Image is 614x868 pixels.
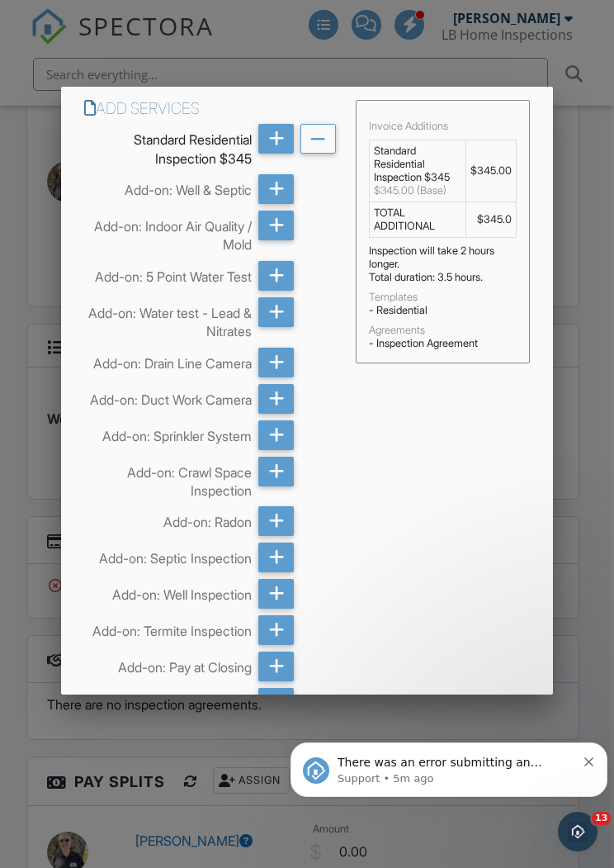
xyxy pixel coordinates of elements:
[374,184,461,197] div: $345.00 (Base)
[84,297,252,341] div: Add-on: Water test - Lead & Nitrates
[84,457,252,500] div: Add-on: Crawl Space Inspection
[369,271,517,284] div: Total duration: 3.5 hours.
[84,174,252,199] div: Add-on: Well & Septic
[84,211,252,254] div: Add-on: Indoor Air Quality / Mold
[369,337,517,350] div: - Inspection Agreement
[369,140,465,202] td: Standard Residential Inspection $345
[84,420,252,445] div: Add-on: Sprinkler System
[284,708,614,823] iframe: Intercom notifications message
[84,124,252,168] div: Standard Residential Inspection $345
[84,100,336,117] h6: Add Services
[84,543,252,567] div: Add-on: Septic Inspection
[84,384,252,409] div: Add-on: Duct Work Camera
[84,688,252,732] div: Add-on: EMF (Electromagnetic Field)
[369,304,517,317] div: - Residential
[84,579,252,604] div: Add-on: Well Inspection
[84,348,252,372] div: Add-on: Drain Line Camera
[84,261,252,286] div: Add-on: 5 Point Water Test
[369,291,517,304] div: Templates
[84,652,252,676] div: Add-on: Pay at Closing
[592,812,611,825] span: 13
[465,202,516,238] td: $345.0
[369,324,517,337] div: Agreements
[369,202,465,238] td: TOTAL ADDITIONAL
[369,120,517,133] div: Invoice Additions
[369,244,517,271] div: Inspection will take 2 hours longer.
[558,812,597,851] iframe: Intercom live chat
[84,615,252,640] div: Add-on: Termite Inspection
[84,506,252,531] div: Add-on: Radon
[465,140,516,202] td: $345.00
